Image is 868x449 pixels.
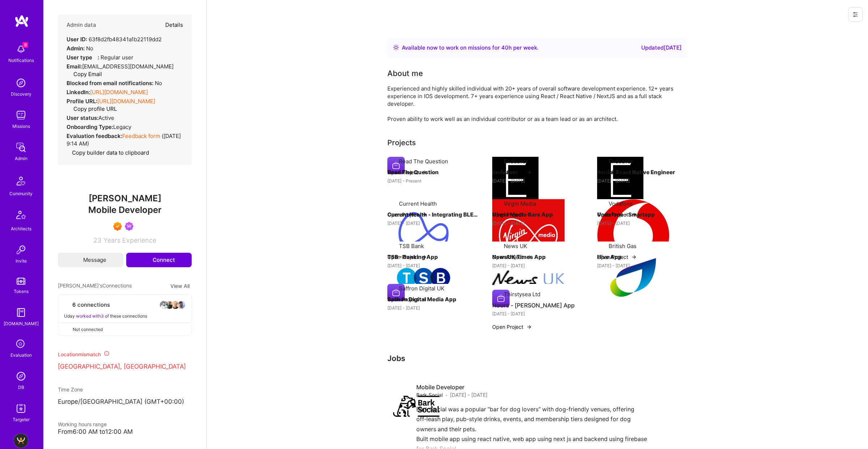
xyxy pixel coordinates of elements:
[14,369,28,383] img: Admin Search
[126,253,192,267] button: Connect
[67,123,113,130] strong: Onboarding Type:
[58,253,123,267] button: Message
[67,89,90,96] strong: LinkedIn:
[14,433,28,448] img: BuildTeam
[387,85,688,123] div: Experienced and highly skilled individual with 20+ years of overall software development experien...
[14,305,28,320] img: guide book
[387,242,460,314] img: Company logo
[10,351,32,359] div: Evaluation
[97,98,155,105] a: [URL][DOMAIN_NAME]
[67,133,122,139] strong: Evaluation feedback:
[387,137,416,148] div: Projects
[387,252,478,262] h4: TSB - Banking App
[597,199,669,272] img: Company logo
[631,212,637,218] img: arrow-right
[387,210,478,219] h4: Current Health - Integrating BLE Device
[98,114,114,121] span: Active
[58,421,107,427] span: Working hours range
[14,76,28,90] img: discovery
[68,70,102,78] button: Copy Email
[90,89,148,96] a: [URL][DOMAIN_NAME]
[492,323,532,331] button: Open Project
[393,383,439,429] img: Company logo
[11,90,31,98] div: Discovery
[64,312,186,320] div: Uday of these connections
[143,257,149,263] i: icon Connect
[492,168,583,177] h4: Endeavor
[416,391,443,399] span: Bark Social
[64,302,69,307] i: icon Collaborator
[58,351,192,358] div: Location mismatch
[421,297,427,302] img: arrow-right
[67,98,97,105] strong: Profile URL:
[416,383,488,391] h4: Mobile Developer
[387,354,688,363] h3: Jobs
[492,168,532,176] button: Open Project
[492,177,583,185] div: [DATE] - [DATE]
[12,172,30,190] img: Community
[387,177,478,185] div: [DATE] - Present
[67,80,155,87] strong: Blocked from email notifications:
[597,210,688,219] h4: Vodafone - Smartapp
[67,45,93,52] div: No
[387,68,423,79] div: About me
[387,168,478,177] h4: Read The Question
[68,106,73,112] i: icon Copy
[15,155,27,162] div: Admin
[67,22,96,28] h4: Admin data
[387,199,460,272] img: Company logo
[597,219,688,227] div: [DATE] - [DATE]
[387,211,427,218] button: Open Project
[103,236,156,244] span: Years Experience
[8,56,34,64] div: Notifications
[17,278,25,285] img: tokens
[597,252,688,262] h4: Hive App
[526,212,532,218] img: arrow-right
[67,150,72,156] i: icon Copy
[597,262,688,269] div: [DATE] - [DATE]
[171,301,180,309] img: avatar
[177,301,186,309] img: avatar
[631,254,637,260] img: arrow-right
[58,428,192,436] div: From 6:00 AM to 12:00 AM
[597,168,637,176] button: Open Project
[387,262,478,269] div: [DATE] - [DATE]
[14,42,28,56] img: bell
[597,242,669,314] img: Company logo
[399,200,437,207] div: Current Health
[67,35,162,43] div: 63f8d2fb48341a1b22119dd2
[58,294,192,336] button: 6 connectionsavataravataravataravatarUday worked with3 of these connectionsNot connected
[12,122,30,130] div: Missions
[421,169,427,175] img: arrow-right
[67,149,149,156] button: Copy builder data to clipboard
[165,301,174,309] img: avatar
[14,401,28,416] img: Skill Targeter
[609,242,637,250] div: British Gas
[421,254,427,260] img: arrow-right
[492,211,532,218] button: Open Project
[14,288,29,295] div: Tokens
[492,301,583,310] h4: Hours - [PERSON_NAME] App
[399,242,424,250] div: TSB Bank
[68,105,117,113] button: Copy profile URL
[165,14,183,35] button: Details
[492,252,583,262] h4: NewsUK Times App
[526,169,532,175] img: arrow-right
[504,200,536,207] div: Virgin Media
[597,211,637,218] button: Open Project
[387,157,405,174] img: Company logo
[399,285,444,292] div: Saffron Digital UK
[492,310,583,318] div: [DATE] - [DATE]
[88,205,162,215] span: Mobile Developer
[67,45,85,52] strong: Admin:
[450,391,488,399] span: [DATE] - [DATE]
[492,253,532,261] button: Open Project
[597,253,637,261] button: Open Project
[93,236,101,244] span: 23
[14,14,29,28] img: logo
[67,63,82,70] strong: Email:
[58,362,192,371] p: [GEOGRAPHIC_DATA], [GEOGRAPHIC_DATA]
[113,123,131,130] span: legacy
[504,242,527,250] div: News UK
[492,290,510,307] img: Company logo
